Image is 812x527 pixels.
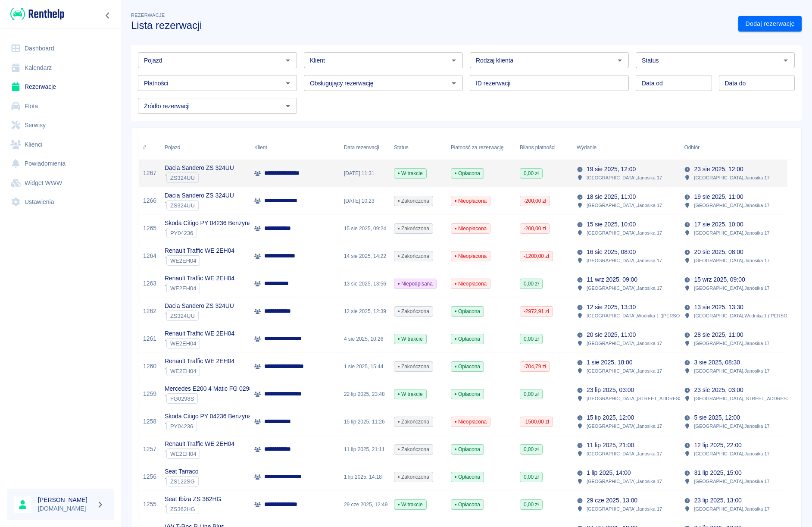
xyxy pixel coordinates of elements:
div: 13 sie 2025, 13:56 [340,270,390,298]
span: Opłacona [451,335,484,343]
a: Flota [7,97,114,116]
p: 5 sie 2025, 12:00 [694,413,740,422]
p: 16 sie 2025, 08:00 [587,248,636,257]
span: Zakończona [394,225,433,232]
div: Bilans płatności [520,135,556,160]
div: ` [165,200,234,210]
p: 12 sie 2025, 13:30 [587,303,636,312]
span: Opłacona [451,363,484,370]
span: Rezerwacje [131,13,165,18]
span: -1500,00 zł [520,418,553,426]
span: Zakończona [394,307,433,315]
span: W trakcie [394,169,426,177]
span: 0,00 zł [520,280,542,288]
input: DD.MM.YYYY [636,75,712,91]
span: -200,00 zł [520,197,550,205]
div: 22 lip 2025, 23:48 [340,380,390,408]
span: FG0298S [167,395,197,402]
div: Pojazd [160,135,250,160]
span: Opłacona [451,390,484,398]
div: ` [165,255,234,266]
p: Seat Tarraco [165,467,199,476]
span: WE2EH04 [167,368,200,374]
div: ` [165,311,234,321]
span: ZS122SG [167,478,198,485]
p: [GEOGRAPHIC_DATA] , [STREET_ADDRESS] [587,395,684,402]
span: 0,00 zł [520,169,542,177]
div: ` [165,421,251,431]
p: [DOMAIN_NAME] [38,504,93,513]
div: Odbiór [680,135,787,160]
p: [GEOGRAPHIC_DATA] , Janosika 17 [694,422,769,430]
p: 17 sie 2025, 10:00 [694,220,743,229]
button: Zwiń nawigację [101,10,114,21]
div: ` [165,504,221,514]
p: Dacia Sandero ZS 324UU [165,301,234,311]
a: 1264 [143,251,156,260]
img: Renthelp logo [10,7,64,21]
p: [GEOGRAPHIC_DATA] , Janosika 17 [694,174,769,182]
a: Widget WWW [7,173,114,193]
p: 12 lip 2025, 22:00 [694,441,741,450]
p: [GEOGRAPHIC_DATA] , Janosika 17 [694,450,769,458]
p: Skoda Citigo PY 04236 Benzyna [165,412,251,421]
div: 14 sie 2025, 14:22 [340,242,390,270]
span: Zakończona [394,445,433,453]
a: 1257 [143,445,156,454]
div: Wydanie [572,135,680,160]
a: 1259 [143,389,156,398]
div: Płatność za rezerwację [447,135,515,160]
span: WE2EH04 [167,451,200,457]
span: -200,00 zł [520,225,550,232]
span: Nieopłacona [451,197,490,205]
span: WE2EH04 [167,340,200,347]
div: 29 cze 2025, 12:49 [340,491,390,518]
a: 1256 [143,472,156,481]
span: ZS324UU [167,313,198,319]
p: 28 sie 2025, 11:00 [694,330,743,339]
div: Status [390,135,447,160]
p: [GEOGRAPHIC_DATA] , Wodnika 1 ([PERSON_NAME]) [587,312,702,320]
p: 18 sie 2025, 11:00 [587,192,636,201]
p: [GEOGRAPHIC_DATA] , Janosika 17 [694,367,769,375]
div: 11 lip 2025, 21:11 [340,436,390,463]
div: 15 sie 2025, 09:24 [340,215,390,242]
div: ` [165,228,251,238]
a: 1261 [143,334,156,343]
span: Zakończona [394,363,433,370]
div: 1 sie 2025, 15:44 [340,353,390,380]
p: [GEOGRAPHIC_DATA] , Janosika 17 [587,450,662,458]
p: 1 sie 2025, 18:00 [587,358,633,367]
p: 20 sie 2025, 11:00 [587,330,636,339]
a: 1260 [143,362,156,371]
a: 1263 [143,279,156,288]
p: 15 sie 2025, 10:00 [587,220,636,229]
span: WE2EH04 [167,257,200,264]
span: 0,00 zł [520,335,542,343]
p: Renault Traffic WE 2EH04 [165,274,234,283]
p: [GEOGRAPHIC_DATA] , Janosika 17 [694,339,769,347]
p: Skoda Citigo PY 04236 Benzyna [165,219,251,228]
span: Opłacona [451,501,484,508]
span: 0,00 zł [520,473,542,481]
a: Kalendarz [7,58,114,78]
span: Nieopłacona [451,225,490,232]
div: Pojazd [165,135,180,160]
p: 11 lip 2025, 21:00 [587,441,634,450]
span: Nieopłacona [451,280,490,288]
span: PY04236 [167,230,197,236]
h3: Lista rezerwacji [131,19,731,31]
span: Zakończona [394,252,433,260]
span: Zakończona [394,473,433,481]
a: 1255 [143,500,156,509]
a: Renthelp logo [7,7,64,21]
div: Płatność za rezerwację [451,135,504,160]
p: Renault Traffic WE 2EH04 [165,357,234,366]
p: 31 lip 2025, 15:00 [694,468,741,477]
a: 1267 [143,169,156,178]
p: [GEOGRAPHIC_DATA] , Janosika 17 [587,201,662,209]
p: [GEOGRAPHIC_DATA] , Janosika 17 [587,284,662,292]
span: Opłacona [451,307,484,315]
p: [GEOGRAPHIC_DATA] , Janosika 17 [694,284,769,292]
span: Opłacona [451,445,484,453]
